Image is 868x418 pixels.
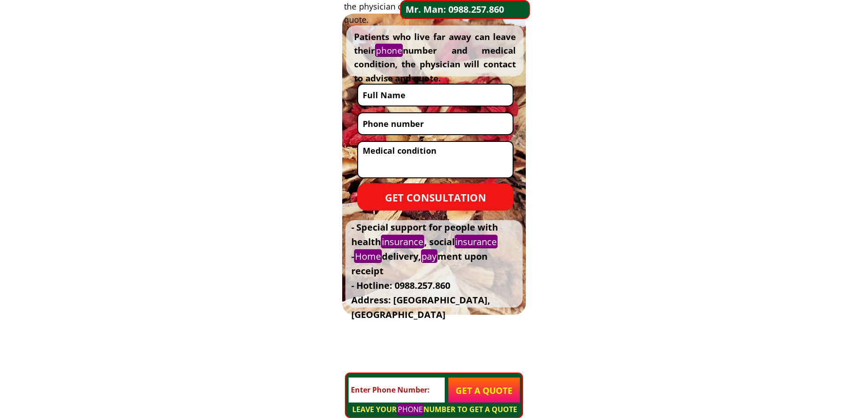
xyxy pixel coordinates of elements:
[381,235,424,248] mark: insurance
[455,235,498,248] mark: insurance
[385,191,486,204] font: GET CONSULTATION
[351,221,498,249] font: - Special support for people with health , social
[354,31,516,84] font: Patients who live far away can leave their number and medical condition, the physician will conta...
[351,249,487,277] font: - delivery, ment upon receipt
[351,279,450,292] font: - Hotline: 0988.257.860
[406,3,504,15] font: Mr. Man: 0988.257.860
[456,384,513,396] font: GET A QUOTE
[375,44,403,57] mark: phone
[349,378,445,403] input: Enter Phone Number:
[406,2,524,17] a: Mr. Man: 0988.257.860
[421,249,437,263] mark: pay
[360,113,510,134] input: Phone number
[354,249,381,263] mark: Home
[397,403,423,415] mark: PHONE
[360,85,510,106] input: Full Name
[351,294,490,321] font: Address: [GEOGRAPHIC_DATA], [GEOGRAPHIC_DATA]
